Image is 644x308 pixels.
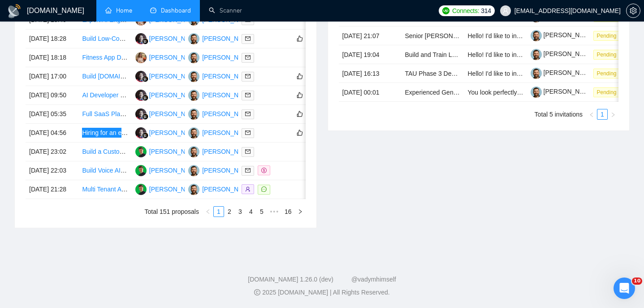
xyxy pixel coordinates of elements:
button: like [294,33,305,44]
span: mail [245,130,251,135]
img: VK [188,90,199,101]
img: upwork-logo.png [442,7,450,14]
div: [PERSON_NAME] [149,90,201,100]
span: mail [245,36,251,41]
button: like [294,90,305,100]
a: 1 [214,207,224,217]
span: like [297,35,303,42]
a: Build [DOMAIN_NAME] Trusts Data Pipeline ([PERSON_NAME] + OCR → Calculations → AI Report Generati... [82,73,428,80]
img: gigradar-bm.png [142,76,148,82]
div: [PERSON_NAME] [149,128,201,138]
div: [PERSON_NAME] [202,52,254,62]
div: [PERSON_NAME] [202,34,254,43]
td: [DATE] 18:18 [26,48,78,67]
img: c1-JWQDXWEy3CnA6sRtFzzU22paoDq5cZnWyBNc3HWqwvuW0qNnjm1CMP-YmbEEtPC [531,68,542,79]
td: Experienced Generative AI Engineer (RAG, Vector Retrieval, Scaling) [402,83,464,102]
td: [DATE] 18:28 [26,30,78,48]
a: AV[PERSON_NAME] [135,53,201,61]
span: Pending [593,50,620,60]
li: 1 [597,109,608,120]
span: left [205,209,211,214]
a: 16 [282,207,294,217]
span: right [298,209,303,214]
div: [PERSON_NAME] [202,184,254,194]
span: like [297,110,303,117]
td: [DATE] 22:03 [26,161,78,180]
td: Build Low-Code AI Agent Workflows for Networking Platform [78,30,131,48]
span: Pending [593,69,620,78]
span: mail [245,168,251,173]
a: Experienced Generative AI Engineer (RAG, Vector Retrieval, Scaling) [405,89,598,96]
span: mail [245,111,251,117]
a: VK[PERSON_NAME] [188,91,254,98]
a: @vadymhimself [351,276,396,283]
li: Next Page [608,109,618,120]
td: Hiring for an engineer with vector DB, pdf parsing experience [78,124,131,143]
a: Build Voice AI Phone-Screener with ApplicantStack API Integration (Hiring/Recruiting) [82,167,319,174]
img: VK [188,71,199,82]
td: [DATE] 04:56 [26,124,78,143]
img: VK [188,184,199,195]
td: Build SEC.gov Trusts Data Pipeline (EDGAR + OCR → Calculations → AI Report Generation using LLM) [78,67,131,86]
a: setting [626,7,640,14]
span: mail [245,74,251,79]
span: mail [245,55,251,60]
a: VK[PERSON_NAME] [188,35,254,42]
a: searchScanner [209,7,242,14]
a: Hiring for an engineer with vector DB, pdf parsing experience [82,129,251,136]
a: Pending [593,88,624,95]
a: [PERSON_NAME] [531,69,595,76]
span: user [502,8,509,14]
span: like [297,91,303,99]
td: [DATE] 16:13 [339,64,402,83]
a: 1 [597,109,607,119]
td: [DATE] 23:02 [26,143,78,161]
img: SS [135,90,147,101]
span: Dashboard [161,7,191,14]
button: right [295,206,306,217]
a: Pending [593,69,624,77]
span: right [610,112,616,117]
a: 3 [235,207,245,217]
a: TAU Phase 3 Developer – Bring My AI Brother to Life [405,70,553,77]
li: 5 [256,206,267,217]
img: VK [188,127,199,139]
span: Connects: [452,6,479,16]
a: SS[PERSON_NAME] [135,129,201,136]
a: Pending [593,32,624,39]
a: VK[PERSON_NAME] [188,166,254,174]
span: dollar [261,168,267,173]
button: like [294,127,305,138]
a: Build Low-Code AI Agent Workflows for Networking Platform [82,35,249,42]
a: 2 [225,207,234,217]
td: Senior Django Developer (5+ years experience) [402,26,464,45]
div: 2025 [DOMAIN_NAME] | All Rights Reserved. [7,288,637,297]
span: user-add [245,187,251,192]
button: left [586,109,597,120]
a: SS[PERSON_NAME] [135,72,201,79]
td: [DATE] 05:35 [26,105,78,124]
button: like [294,108,305,119]
div: [PERSON_NAME] [149,34,201,43]
li: 1 [213,206,224,217]
td: Full SaaS Platform Development [78,105,131,124]
a: AI Developer Needed for Real Estate Deal Document Parsing Platform [82,91,278,99]
li: Previous Page [586,109,597,120]
li: Total 151 proposals [145,206,199,217]
li: Total 5 invitations [535,109,583,120]
div: [PERSON_NAME] [202,71,254,81]
a: homeHome [105,7,132,14]
a: [PERSON_NAME] [531,31,595,39]
a: SS[PERSON_NAME] [135,110,201,117]
li: 4 [246,206,256,217]
a: VK[PERSON_NAME] [188,16,254,23]
a: 5 [257,207,267,217]
img: AV [135,52,147,63]
td: [DATE] 21:28 [26,180,78,199]
a: Build a Custom Survey Platform with GPT Chatbot (Spanish + Voice Support) [82,148,297,155]
a: [PERSON_NAME] [531,50,595,57]
div: [PERSON_NAME] [149,184,201,194]
span: mail [245,149,251,154]
a: AV[PERSON_NAME] [135,16,201,23]
span: 10 [632,278,642,285]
